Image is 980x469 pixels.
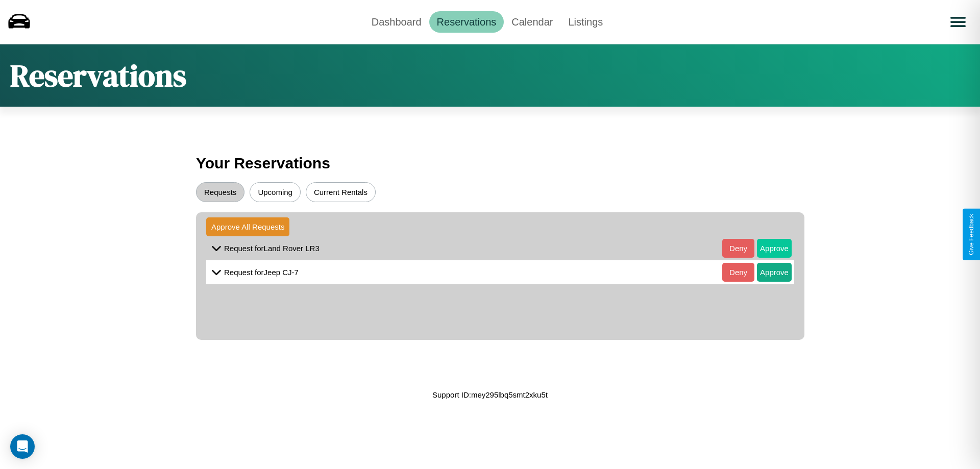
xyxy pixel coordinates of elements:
button: Current Rentals [306,182,376,202]
button: Approve [757,263,792,282]
p: Request for Jeep CJ-7 [224,265,299,279]
p: Request for Land Rover LR3 [224,241,320,255]
a: Dashboard [364,11,429,33]
h1: Reservations [10,55,186,96]
p: Support ID: mey295lbq5smt2xku5t [432,388,548,402]
button: Approve [757,239,792,258]
button: Open menu [944,8,972,36]
h3: Your Reservations [196,150,784,177]
a: Calendar [504,11,560,33]
button: Approve All Requests [206,217,289,236]
button: Requests [196,182,244,202]
a: Reservations [429,11,504,33]
button: Deny [722,239,754,258]
a: Listings [560,11,610,33]
button: Upcoming [250,182,301,202]
div: Open Intercom Messenger [10,434,35,459]
div: Give Feedback [968,214,975,255]
button: Deny [722,263,754,282]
